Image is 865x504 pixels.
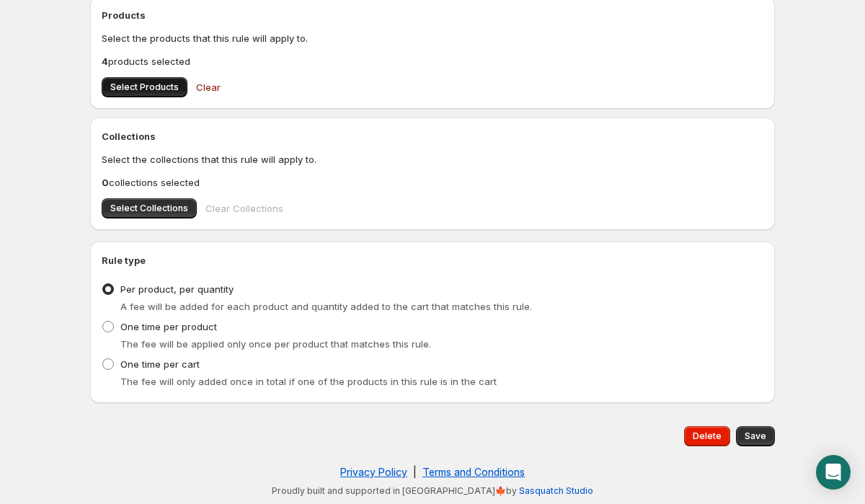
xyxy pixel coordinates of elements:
[102,253,763,268] h2: Rule type
[102,129,763,143] h2: Collections
[745,430,766,442] span: Save
[102,56,108,67] b: 4
[97,485,768,497] p: Proudly built and supported in [GEOGRAPHIC_DATA]🍁by
[102,152,763,167] p: Select the collections that this rule will apply to.
[120,338,431,350] span: The fee will be applied only once per product that matches this rule.
[102,198,197,218] button: Select Collections
[120,321,217,332] span: One time per product
[120,283,234,295] span: Per product, per quantity
[102,31,763,45] p: Select the products that this rule will apply to.
[519,485,593,496] a: Sasquatch Studio
[693,430,722,442] span: Delete
[110,81,179,93] span: Select Products
[102,8,763,22] h2: Products
[120,301,532,312] span: A fee will be added for each product and quantity added to the cart that matches this rule.
[196,80,221,94] span: Clear
[102,177,109,188] b: 0
[110,203,188,214] span: Select Collections
[187,73,229,102] button: Clear
[102,77,187,97] button: Select Products
[413,466,417,478] span: |
[684,426,730,446] button: Delete
[120,376,497,387] span: The fee will only added once in total if one of the products in this rule is in the cart
[736,426,775,446] button: Save
[422,466,525,478] a: Terms and Conditions
[120,358,200,370] span: One time per cart
[340,466,407,478] a: Privacy Policy
[102,54,763,68] p: products selected
[102,175,763,190] p: collections selected
[816,455,851,490] div: Open Intercom Messenger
